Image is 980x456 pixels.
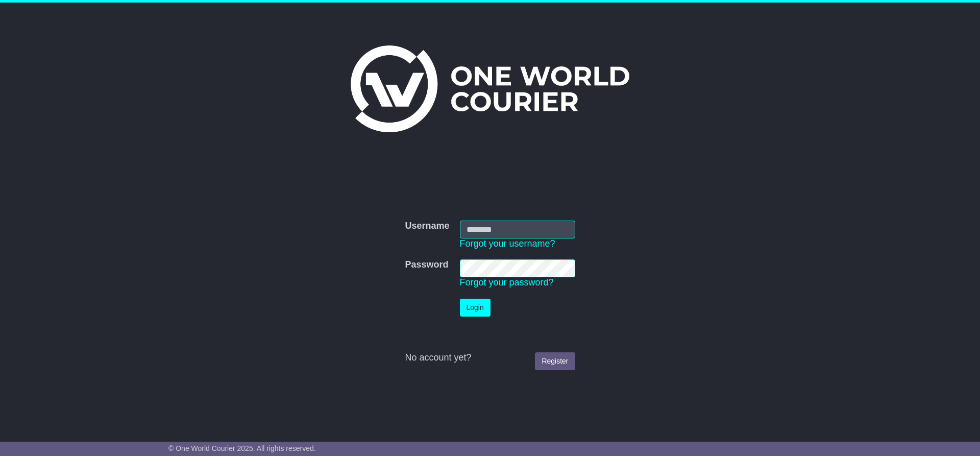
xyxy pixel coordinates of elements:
img: One World [351,45,629,132]
a: Forgot your username? [460,238,555,249]
div: No account yet? [405,352,575,364]
span: © One World Courier 2025. All rights reserved. [168,444,316,452]
button: Login [460,299,491,317]
label: Password [405,259,448,271]
label: Username [405,221,449,232]
a: Register [535,352,575,370]
a: Forgot your password? [460,277,554,287]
